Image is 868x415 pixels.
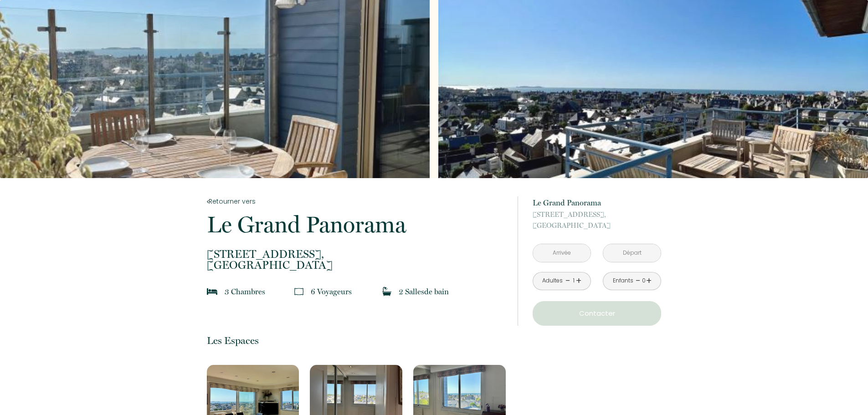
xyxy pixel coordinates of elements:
p: Les Espaces [207,334,506,347]
input: Arrivée [533,244,591,262]
p: Contacter [536,308,658,319]
div: 0 [642,277,646,285]
a: + [576,274,581,288]
a: + [646,274,652,288]
p: 3 Chambre [225,285,265,298]
a: - [636,274,641,288]
span: s [262,287,265,296]
p: 2 Salle de bain [399,285,449,298]
p: [GEOGRAPHIC_DATA] [207,249,506,271]
a: Retourner vers [207,196,506,206]
span: [STREET_ADDRESS], [533,209,661,220]
a: - [565,274,570,288]
span: s [349,287,352,296]
button: Contacter [533,301,661,326]
p: Le Grand Panorama [207,213,506,236]
div: Adultes [542,277,563,285]
p: [GEOGRAPHIC_DATA] [533,209,661,231]
span: s [421,287,424,296]
p: 6 Voyageur [311,285,352,298]
div: Enfants [613,277,633,285]
img: guests [294,287,303,296]
div: 1 [571,277,576,285]
p: Le Grand Panorama [533,196,661,209]
span: [STREET_ADDRESS], [207,249,506,260]
input: Départ [603,244,661,262]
